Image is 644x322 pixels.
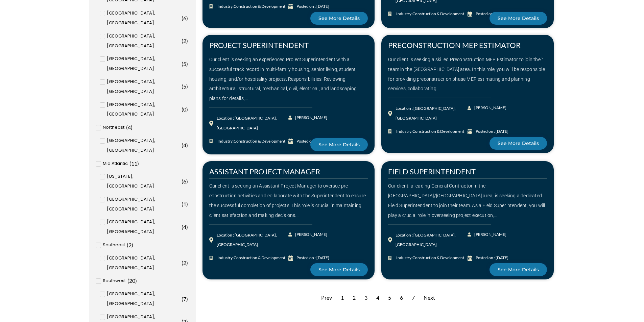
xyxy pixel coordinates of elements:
[209,55,368,103] div: Our client is seeking an experienced Project Superintendent with a successful track record in mul...
[395,127,464,137] span: Industry:
[234,4,285,9] span: Construction & Development
[182,38,183,44] span: (
[129,277,135,284] span: 20
[296,2,329,11] div: Posted on : [DATE]
[103,276,126,286] span: Southwest
[183,178,186,184] span: 6
[396,104,468,123] div: Location : [GEOGRAPHIC_DATA], [GEOGRAPHIC_DATA]
[107,172,180,191] span: [US_STATE], [GEOGRAPHIC_DATA]
[217,230,289,250] div: Location : [GEOGRAPHIC_DATA], [GEOGRAPHIC_DATA]
[107,31,180,51] span: [GEOGRAPHIC_DATA], [GEOGRAPHIC_DATA]
[103,123,124,132] span: Northeast
[103,159,128,169] span: Mid Atlantic
[217,114,289,133] div: Location : [GEOGRAPHIC_DATA], [GEOGRAPHIC_DATA]
[183,60,186,67] span: 5
[107,100,180,120] span: [GEOGRAPHIC_DATA], [GEOGRAPHIC_DATA]
[128,124,131,130] span: 4
[183,15,186,21] span: 6
[349,290,359,306] div: 2
[107,217,180,237] span: [GEOGRAPHIC_DATA], [GEOGRAPHIC_DATA]
[186,201,188,207] span: )
[498,267,539,272] span: See More Details
[473,230,506,240] span: [PERSON_NAME]
[183,259,186,266] span: 2
[388,181,547,220] div: Our client, a leading General Contractor in the [GEOGRAPHIC_DATA]/[GEOGRAPHIC_DATA] area, is seek...
[183,106,186,113] span: 0
[395,253,464,263] span: Industry:
[186,15,188,21] span: )
[310,12,368,25] a: See More Details
[135,277,137,284] span: )
[397,290,406,306] div: 6
[107,289,180,309] span: [GEOGRAPHIC_DATA], [GEOGRAPHIC_DATA]
[183,201,186,207] span: 1
[183,296,186,302] span: 7
[107,77,180,97] span: [GEOGRAPHIC_DATA], [GEOGRAPHIC_DATA]
[186,142,188,148] span: )
[216,2,285,11] span: Industry:
[498,16,539,21] span: See More Details
[183,83,186,90] span: 5
[183,224,186,230] span: 4
[288,230,328,240] a: [PERSON_NAME]
[293,113,327,123] span: [PERSON_NAME]
[388,41,521,50] a: PRECONSTRUCTION MEP ESTIMATOR
[385,290,395,306] div: 5
[107,195,180,214] span: [GEOGRAPHIC_DATA], [GEOGRAPHIC_DATA]
[388,55,547,94] div: Our client is seeking a skilled Preconstruction MEP Estimator to join their team in the [GEOGRAPH...
[318,16,360,21] span: See More Details
[288,113,328,123] a: [PERSON_NAME]
[127,277,129,284] span: (
[127,242,128,248] span: (
[182,201,183,207] span: (
[310,263,368,276] a: See More Details
[107,54,180,74] span: [GEOGRAPHIC_DATA], [GEOGRAPHIC_DATA]
[209,41,309,50] a: PROJECT SUPERINTENDENT
[420,290,438,306] div: Next
[337,290,347,306] div: 1
[388,167,476,176] a: FIELD SUPERINTENDENT
[209,253,289,263] a: Industry:Construction & Development
[473,103,506,113] span: [PERSON_NAME]
[129,160,131,167] span: (
[107,253,180,273] span: [GEOGRAPHIC_DATA], [GEOGRAPHIC_DATA]
[310,138,368,151] a: See More Details
[396,230,468,250] div: Location : [GEOGRAPHIC_DATA], [GEOGRAPHIC_DATA]
[318,267,360,272] span: See More Details
[373,290,383,306] div: 4
[388,127,468,137] a: Industry:Construction & Development
[186,178,188,184] span: )
[182,296,183,302] span: (
[182,259,183,266] span: (
[209,181,368,220] div: Our client is seeking an Assistant Project Manager to oversee pre-construction activities and col...
[408,290,418,306] div: 7
[209,2,289,11] a: Industry:Construction & Development
[103,240,125,250] span: Southeast
[186,106,188,113] span: )
[131,160,137,167] span: 11
[318,142,360,147] span: See More Details
[186,224,188,230] span: )
[209,167,320,176] a: ASSISTANT PROJECT MANAGER
[182,142,183,148] span: (
[476,127,508,137] div: Posted on : [DATE]
[132,242,133,248] span: )
[234,255,285,260] span: Construction & Development
[186,60,188,67] span: )
[490,12,547,25] a: See More Details
[186,83,188,90] span: )
[183,142,186,148] span: 4
[182,178,183,184] span: (
[137,160,139,167] span: )
[126,124,128,130] span: (
[490,263,547,276] a: See More Details
[412,129,464,134] span: Construction & Development
[186,38,188,44] span: )
[293,230,327,240] span: [PERSON_NAME]
[182,15,183,21] span: (
[182,106,183,113] span: (
[131,124,133,130] span: )
[183,38,186,44] span: 2
[186,259,188,266] span: )
[182,224,183,230] span: (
